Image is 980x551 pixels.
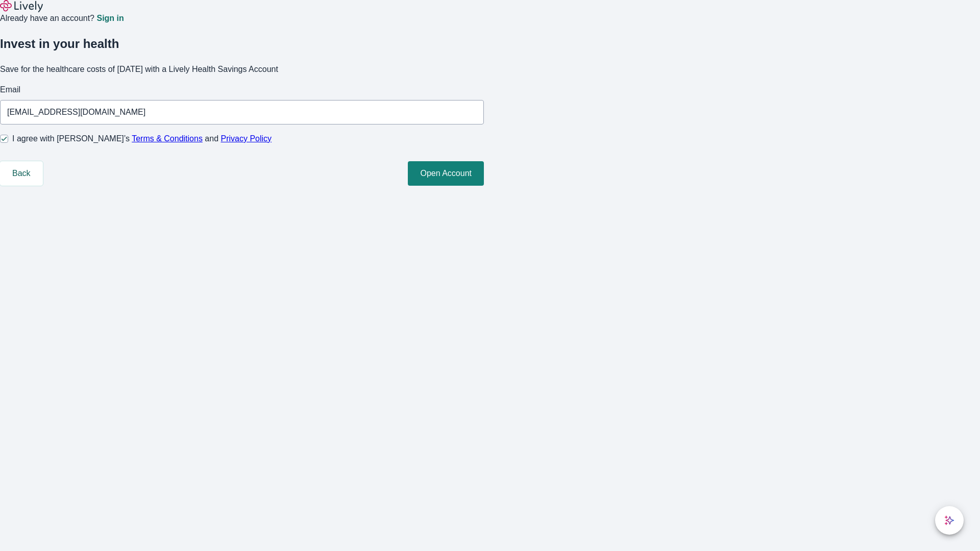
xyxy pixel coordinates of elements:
a: Privacy Policy [221,134,272,143]
span: I agree with [PERSON_NAME]’s and [12,133,272,145]
a: Terms & Conditions [132,134,203,143]
button: Open Account [408,161,484,186]
button: chat [935,506,964,535]
a: Sign in [96,14,124,22]
svg: Lively AI Assistant [944,515,954,525]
